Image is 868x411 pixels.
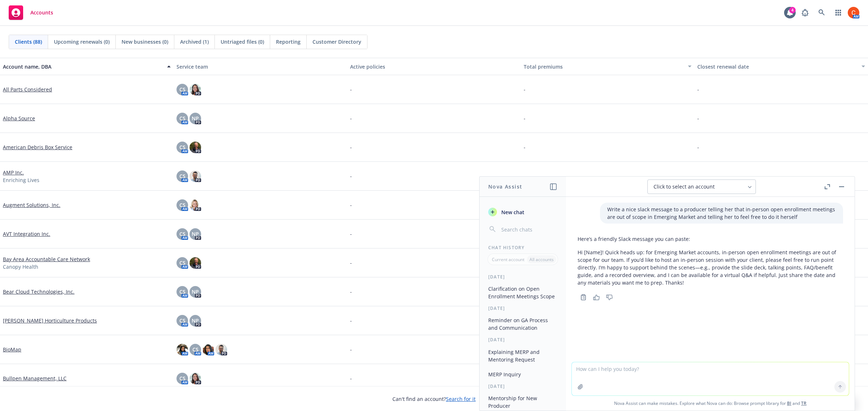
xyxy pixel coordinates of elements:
[647,179,756,194] button: Click to select an account
[697,63,857,70] div: Closest renewal date
[524,172,526,180] span: -
[485,368,560,380] button: MERP Inquiry
[190,199,201,211] img: photo
[694,58,868,75] button: Closest renewal date
[3,230,50,238] a: AVT Integration Inc.
[3,63,163,70] div: Account name, DBA
[524,86,526,93] span: -
[350,86,352,93] span: -
[480,305,566,311] div: [DATE]
[492,256,524,263] p: Current account
[203,344,214,355] img: photo
[190,373,201,384] img: photo
[3,255,90,263] a: Bay Area Accountable Care Network
[190,257,201,269] img: photo
[179,201,186,209] span: CS
[798,5,812,20] a: Report a Bug
[350,230,352,238] span: -
[179,86,186,93] span: CS
[524,114,526,122] span: -
[6,3,56,23] a: Accounts
[500,208,524,216] span: New chat
[789,7,796,13] div: 4
[480,245,566,251] div: Chat History
[3,288,75,295] a: Bear Cloud Technologies, Inc.
[392,395,476,403] span: Can't find an account?
[192,230,199,238] span: NP
[179,375,186,382] span: CS
[350,375,352,382] span: -
[3,176,39,184] span: Enriching Lives
[216,344,227,355] img: photo
[569,396,852,411] span: Nova Assist can make mistakes. Explore what Nova can do: Browse prompt library for and
[3,317,97,324] a: [PERSON_NAME] Horticulture Products
[500,224,557,234] input: Search chats
[179,317,186,324] span: CS
[485,205,560,219] button: New chat
[179,143,186,151] span: CS
[3,263,38,271] span: Canopy Health
[350,317,352,324] span: -
[122,38,168,46] span: New businesses (0)
[697,172,699,180] span: -
[350,259,352,267] span: -
[192,317,199,324] span: NP
[848,7,859,18] img: photo
[485,314,560,334] button: Reminder on GA Process and Communication
[221,38,264,46] span: Untriaged files (0)
[347,58,521,75] button: Active policies
[607,205,836,221] p: Write a nice slack message to a producer telling her that in-person open enrollment meetings are ...
[485,346,560,365] button: Explaining MERP and Mentoring Request
[350,172,352,180] span: -
[54,38,110,46] span: Upcoming renewals (0)
[3,114,35,122] a: Alpha Source
[276,38,301,46] span: Reporting
[580,294,587,300] svg: Copy to clipboard
[350,288,352,295] span: -
[192,346,199,353] span: CS
[350,346,352,353] span: -
[488,183,522,190] h1: Nova Assist
[180,38,209,46] span: Archived (1)
[654,183,715,190] span: Click to select an account
[524,63,684,70] div: Total premiums
[578,248,843,286] p: Hi [Name]! Quick heads up: for Emerging Market accounts, in-person open enrollment meetings are o...
[3,86,52,93] a: All Parts Considered
[578,235,843,243] p: Here’s a friendly Slack message you can paste:
[190,170,201,182] img: photo
[312,38,361,46] span: Customer Directory
[15,38,42,46] span: Clients (88)
[179,172,186,180] span: CS
[350,143,352,151] span: -
[480,274,566,280] div: [DATE]
[521,58,694,75] button: Total premiums
[604,292,615,302] button: Thumbs down
[176,63,344,70] div: Service team
[179,230,186,238] span: CS
[787,400,791,406] a: BI
[3,346,21,353] a: BioMap
[697,114,699,122] span: -
[190,142,201,153] img: photo
[697,143,699,151] span: -
[350,114,352,122] span: -
[524,143,526,151] span: -
[192,288,199,295] span: NP
[3,143,72,151] a: American Debris Box Service
[529,256,554,263] p: All accounts
[814,5,829,20] a: Search
[485,283,560,302] button: Clarification on Open Enrollment Meetings Scope
[480,337,566,343] div: [DATE]
[446,395,476,402] a: Search for it
[174,58,347,75] button: Service team
[3,169,24,176] a: AMP Inc.
[697,86,699,93] span: -
[179,114,186,122] span: CS
[3,375,67,382] a: Bullpen Management, LLC
[190,84,201,95] img: photo
[179,259,186,267] span: CS
[350,63,518,70] div: Active policies
[480,383,566,389] div: [DATE]
[176,344,188,355] img: photo
[30,10,53,16] span: Accounts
